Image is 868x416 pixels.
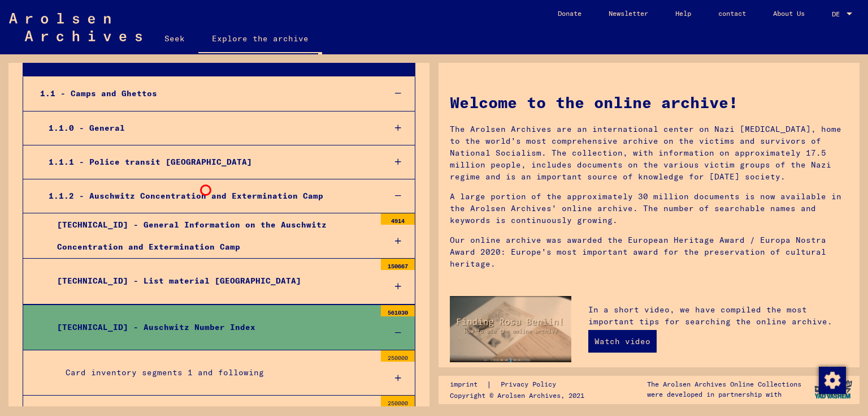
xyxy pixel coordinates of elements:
font: In a short video, we have compiled the most important tips for searching the online archive. [588,305,832,327]
font: About Us [773,9,805,18]
font: Copyright © Arolsen Archives, 2021 [450,391,584,400]
a: Watch video [588,330,657,353]
img: Change consent [819,367,846,394]
font: 561030 [388,309,408,316]
font: Welcome to the online archive! [450,92,738,112]
font: 4914 [391,217,405,225]
font: Explore the archive [212,33,309,44]
font: 1.1 - Camps and Ghettos [40,88,157,98]
font: [TECHNICAL_ID] - General Information on the Auschwitz Concentration and Extermination Camp [57,220,327,252]
font: [TECHNICAL_ID] - Auschwitz Number Index [57,322,255,332]
font: Newsletter [609,9,648,18]
img: yv_logo.png [812,375,854,404]
font: | [487,379,492,389]
font: A large portion of the approximately 30 million documents is now available in the Arolsen Archive... [450,191,841,225]
font: Privacy Policy [501,380,556,388]
font: Our online archive was awarded the European Heritage Award / Europa Nostra Award 2020: Europe's m... [450,235,826,269]
a: Explore the archive [198,25,322,54]
font: The Arolsen Archives are an international center on Nazi [MEDICAL_DATA], home to the world's most... [450,124,841,182]
font: 250000 [388,400,408,407]
a: Seek [151,25,198,52]
img: Arolsen_neg.svg [9,13,142,41]
font: 1.1.2 - Auschwitz Concentration and Extermination Camp [49,191,323,201]
font: Card inventory segments 1 and following [66,367,264,378]
font: contact [718,9,746,18]
font: imprint [450,380,478,388]
font: 1.1.1 - Police transit [GEOGRAPHIC_DATA] [49,157,252,167]
font: 250000 [388,354,408,362]
font: were developed in partnership with [647,390,782,398]
font: [TECHNICAL_ID] - List material [GEOGRAPHIC_DATA] [57,276,301,286]
a: imprint [450,379,487,391]
img: video.jpg [450,296,571,362]
font: 1.1.0 - General [49,123,125,133]
font: Watch video [594,336,650,346]
font: DE [832,10,840,18]
font: The Arolsen Archives Online Collections [647,380,801,388]
font: Help [675,9,691,18]
font: Seek [164,33,185,44]
a: Privacy Policy [492,379,570,391]
font: Donate [558,9,581,18]
font: 150667 [388,263,408,270]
